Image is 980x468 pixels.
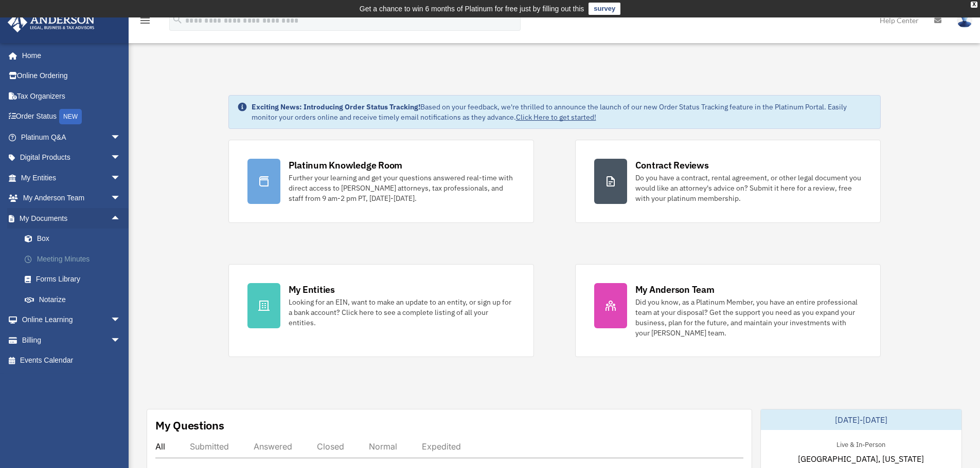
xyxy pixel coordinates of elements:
[575,264,881,357] a: My Anderson Team Did you know, as a Platinum Member, you have an entire professional team at your...
[289,283,335,296] div: My Entities
[761,409,961,430] div: [DATE]-[DATE]
[7,167,136,188] a: My Entitiesarrow_drop_down
[172,14,183,25] i: search
[635,159,709,172] div: Contract Reviews
[59,109,82,124] div: NEW
[635,297,862,338] div: Did you know, as a Platinum Member, you have an entire professional team at your disposal? Get th...
[111,147,131,169] span: arrow_drop_down
[111,208,131,229] span: arrow_drop_up
[957,13,972,28] img: User Pic
[7,45,131,66] a: Home
[289,159,403,172] div: Platinum Knowledge Room
[589,3,620,15] a: survey
[111,310,131,331] span: arrow_drop_down
[798,453,924,465] span: [GEOGRAPHIC_DATA], [US_STATE]
[5,12,98,32] img: Anderson Advisors Platinum Portal
[254,441,292,452] div: Answered
[828,438,894,449] div: Live & In-Person
[228,140,534,223] a: Platinum Knowledge Room Further your learning and get your questions answered real-time with dire...
[422,441,461,452] div: Expedited
[7,188,136,209] a: My Anderson Teamarrow_drop_down
[111,127,131,148] span: arrow_drop_down
[369,441,397,452] div: Normal
[14,269,136,290] a: Forms Library
[7,350,136,371] a: Events Calendar
[575,140,881,223] a: Contract Reviews Do you have a contract, rental agreement, or other legal document you would like...
[111,188,131,209] span: arrow_drop_down
[317,441,344,452] div: Closed
[139,14,151,27] i: menu
[155,418,224,433] div: My Questions
[289,297,515,328] div: Looking for an EIN, want to make an update to an entity, or sign up for a bank account? Click her...
[635,283,715,296] div: My Anderson Team
[14,249,136,269] a: Meeting Minutes
[516,113,596,122] a: Click Here to get started!
[14,229,136,249] a: Box
[7,310,136,330] a: Online Learningarrow_drop_down
[7,330,136,350] a: Billingarrow_drop_down
[7,127,136,147] a: Platinum Q&Aarrow_drop_down
[7,147,136,168] a: Digital Productsarrow_drop_down
[7,208,136,229] a: My Documentsarrow_drop_up
[252,102,420,111] strong: Exciting News: Introducing Order Status Tracking!
[111,167,131,189] span: arrow_drop_down
[635,173,862,203] div: Do you have a contract, rental agreement, or other legal document you would like an attorney's ad...
[155,441,165,452] div: All
[252,102,872,122] div: Based on your feedback, we're thrilled to announce the launch of our new Order Status Tracking fe...
[971,2,977,8] div: close
[289,173,515,203] div: Further your learning and get your questions answered real-time with direct access to [PERSON_NAM...
[360,3,584,15] div: Get a chance to win 6 months of Platinum for free just by filling out this
[7,66,136,86] a: Online Ordering
[190,441,229,452] div: Submitted
[139,18,151,27] a: menu
[7,86,136,106] a: Tax Organizers
[14,289,136,310] a: Notarize
[228,264,534,357] a: My Entities Looking for an EIN, want to make an update to an entity, or sign up for a bank accoun...
[111,330,131,351] span: arrow_drop_down
[7,106,136,127] a: Order StatusNEW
